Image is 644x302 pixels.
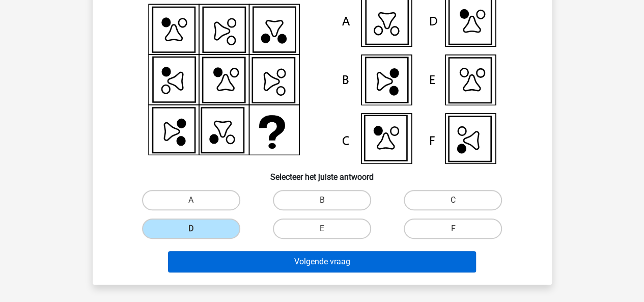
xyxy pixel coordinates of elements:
label: F [404,218,502,239]
h6: Selecteer het juiste antwoord [109,164,536,182]
button: Volgende vraag [168,251,476,272]
label: E [273,218,371,239]
label: B [273,190,371,210]
label: C [404,190,502,210]
label: A [142,190,240,210]
label: D [142,218,240,239]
